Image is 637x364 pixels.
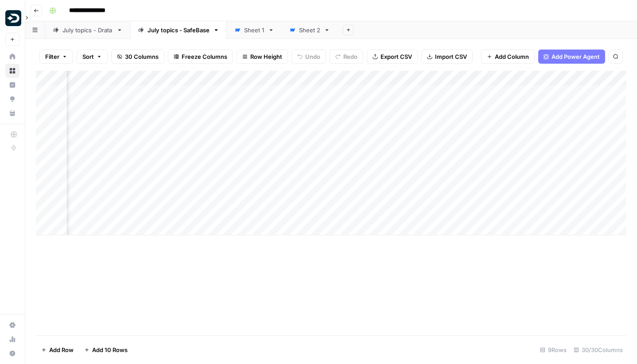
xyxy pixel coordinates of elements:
[148,26,210,34] div: July topics - SafeBase
[5,64,19,78] a: Browse
[227,21,282,39] a: Sheet 1
[125,52,159,61] span: 30 Columns
[5,78,19,92] a: Insights
[381,52,412,61] span: Export CSV
[237,50,288,64] button: Row Height
[5,92,19,106] a: Opportunities
[282,21,338,39] a: Sheet 2
[481,50,535,64] button: Add Column
[538,50,605,64] button: Add Power Agent
[45,52,59,61] span: Filter
[495,52,529,61] span: Add Column
[570,343,626,357] div: 30/30 Columns
[49,345,74,354] span: Add Row
[5,50,19,64] a: Home
[5,7,19,29] button: Workspace: Drata
[77,50,108,64] button: Sort
[5,10,21,26] img: Drata Logo
[5,318,19,332] a: Settings
[305,52,320,61] span: Undo
[299,26,320,34] div: Sheet 2
[62,26,113,34] div: July topics - Drata
[82,52,94,61] span: Sort
[168,50,233,64] button: Freeze Columns
[111,50,164,64] button: 30 Columns
[330,50,363,64] button: Redo
[130,21,227,39] a: July topics - SafeBase
[244,26,264,34] div: Sheet 1
[343,52,357,61] span: Redo
[36,343,79,357] button: Add Row
[5,106,19,120] a: Your Data
[5,332,19,346] a: Usage
[552,52,600,61] span: Add Power Agent
[435,52,467,61] span: Import CSV
[45,21,130,39] a: July topics - Drata
[182,52,227,61] span: Freeze Columns
[367,50,418,64] button: Export CSV
[250,52,282,61] span: Row Height
[79,343,133,357] button: Add 10 Rows
[5,346,19,360] button: Help + Support
[421,50,473,64] button: Import CSV
[92,345,128,354] span: Add 10 Rows
[291,50,326,64] button: Undo
[536,343,570,357] div: 9 Rows
[39,50,73,64] button: Filter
